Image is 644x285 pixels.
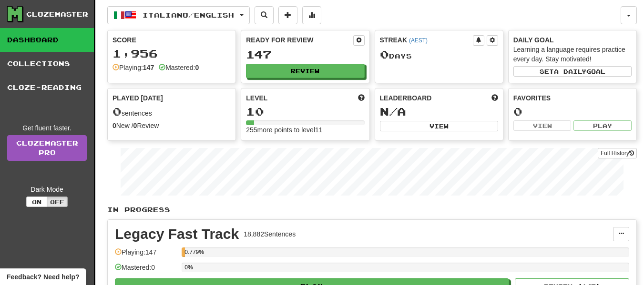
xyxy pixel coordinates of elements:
[112,105,122,118] span: 0
[246,125,364,135] div: 255 more points to level 11
[7,135,87,161] a: ClozemasterPro
[112,93,163,103] span: Played [DATE]
[115,247,177,263] div: Playing: 147
[513,35,632,45] div: Daily Goal
[302,6,321,24] button: More stats
[107,205,637,215] p: In Progress
[244,229,296,239] div: 18,882 Sentences
[380,48,389,61] span: 0
[112,35,231,45] div: Score
[573,120,632,131] button: Play
[513,106,632,118] div: 0
[26,197,47,207] button: On
[143,11,234,19] span: Italiano / English
[133,122,137,129] strong: 0
[7,123,87,133] div: Get fluent faster.
[195,64,199,71] strong: 0
[246,49,364,60] div: 147
[255,6,274,24] button: Search sentences
[380,49,498,61] div: Day s
[246,93,267,103] span: Level
[112,121,231,130] div: New / Review
[47,197,68,207] button: Off
[598,148,637,158] button: Full History
[7,272,79,282] span: Open feedback widget
[358,93,365,103] span: Score more points to level up
[513,66,632,77] button: Seta dailygoal
[112,106,231,118] div: sentences
[513,45,632,64] div: Learning a language requires practice every day. Stay motivated!
[491,93,498,103] span: This week in points, UTC
[380,35,473,45] div: Streak
[513,120,572,131] button: View
[7,185,87,194] div: Dark Mode
[115,227,239,241] div: Legacy Fast Track
[159,63,199,72] div: Mastered:
[513,93,632,103] div: Favorites
[112,122,116,129] strong: 0
[115,263,177,278] div: Mastered: 0
[380,93,432,103] span: Leaderboard
[380,121,498,131] button: View
[246,106,364,118] div: 10
[380,105,406,118] span: N/A
[143,64,154,71] strong: 147
[184,247,185,257] div: 0.779%
[246,35,353,45] div: Ready for Review
[26,10,88,19] div: Clozemaster
[278,6,297,24] button: Add sentence to collection
[409,37,428,44] a: (AEST)
[112,48,231,59] div: 1,956
[107,6,250,24] button: Italiano/English
[112,63,154,72] div: Playing:
[246,64,364,78] button: Review
[554,68,586,75] span: a daily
